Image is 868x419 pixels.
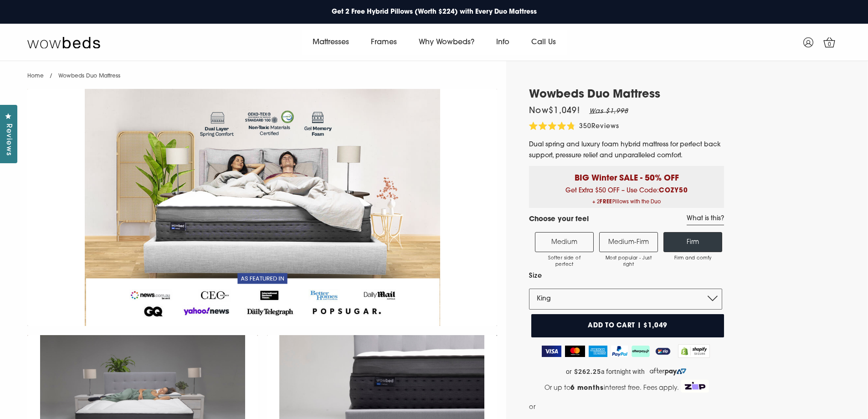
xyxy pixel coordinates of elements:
[570,385,604,392] strong: 6 months
[529,270,722,282] label: Size
[531,314,724,337] button: Add to cart | $1,049
[535,232,594,252] label: Medium
[653,346,673,357] img: ZipPay Logo
[536,166,717,185] p: BIG Winter SALE - 50% OFF
[687,215,724,225] a: What is this?
[668,255,717,262] span: Firm and comfy
[611,346,628,357] img: PayPal Logo
[529,88,724,102] h1: Wowbeds Duo Mattress
[589,346,607,357] img: American Express Logo
[27,36,100,49] img: Wow Beds Logo
[818,31,841,54] a: 0
[360,30,408,55] a: Frames
[604,255,653,268] span: Most popular - Just right
[50,73,52,79] span: /
[27,73,44,79] a: Home
[659,187,688,194] b: COZY50
[520,30,567,55] a: Call Us
[2,124,14,156] span: Reviews
[663,232,722,252] label: Firm
[408,30,485,55] a: Why Wowbeds?
[302,30,360,55] a: Mattresses
[529,141,721,159] span: Dual spring and luxury foam hybrid mattress for perfect back support, pressure relief and unparal...
[538,402,723,416] iframe: PayPal Message 1
[825,40,834,49] span: 0
[529,122,619,132] div: 350Reviews
[529,365,724,378] a: or $262.25 a fortnight with
[600,200,612,205] b: FREE
[574,368,601,376] strong: $262.25
[599,232,658,252] label: Medium-Firm
[529,402,536,413] span: or
[579,123,591,130] span: 350
[632,346,650,357] img: AfterPay Logo
[27,61,120,84] nav: breadcrumbs
[485,30,520,55] a: Info
[529,107,580,115] span: Now $1,049 !
[591,123,619,130] span: Reviews
[529,215,589,225] h4: Choose your feel
[589,108,628,115] em: Was $1,998
[540,255,589,268] span: Softer side of perfect
[544,385,679,392] span: Or up to interest free. Fees apply.
[542,346,561,357] img: Visa Logo
[536,197,717,208] span: + 2 Pillows with the Duo
[601,368,645,376] span: a fortnight with
[536,187,717,208] span: Get Extra $50 OFF – Use Code:
[58,73,120,79] span: Wowbeds Duo Mattress
[327,3,541,21] a: Get 2 Free Hybrid Pillows (Worth $224) with Every Duo Mattress
[678,344,710,358] img: Shopify secure badge
[565,346,586,357] img: MasterCard Logo
[566,368,572,376] span: or
[681,380,709,393] img: Zip Logo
